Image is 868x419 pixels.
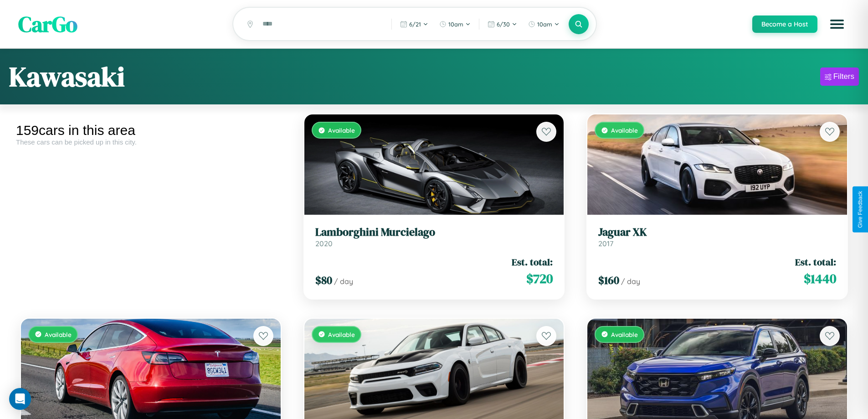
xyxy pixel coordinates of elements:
span: Est. total: [795,255,836,269]
a: Lamborghini Murcielago2020 [315,226,553,248]
span: Available [611,331,638,338]
span: Available [328,126,355,134]
div: 159 cars in this area [16,123,286,138]
span: $ 160 [598,273,619,288]
span: 2020 [315,239,333,248]
span: 2017 [598,239,613,248]
span: / day [334,277,353,286]
span: Available [328,331,355,338]
h3: Jaguar XK [598,226,836,239]
button: Become a Host [752,16,817,33]
span: 6 / 30 [497,21,510,28]
a: Jaguar XK2017 [598,226,836,248]
span: $ 80 [315,273,332,288]
button: Open menu [824,11,850,37]
button: 10am [435,17,475,31]
span: Est. total: [512,255,553,269]
span: 6 / 21 [409,21,421,28]
span: 10am [448,21,463,28]
div: Give Feedback [857,191,863,228]
span: Available [45,331,72,338]
div: These cars can be picked up in this city. [16,138,286,146]
span: CarGo [18,9,77,39]
span: 10am [537,21,552,28]
span: / day [621,277,640,286]
h3: Lamborghini Murcielago [315,226,553,239]
div: Filters [833,72,854,81]
span: $ 720 [526,269,553,288]
div: Open Intercom Messenger [9,388,31,410]
button: 10am [524,17,564,31]
button: 6/21 [395,17,433,31]
span: Available [611,126,638,134]
h1: Kawasaki [9,58,125,95]
button: 6/30 [483,17,522,31]
span: $ 1440 [804,269,836,288]
button: Filters [820,67,859,86]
